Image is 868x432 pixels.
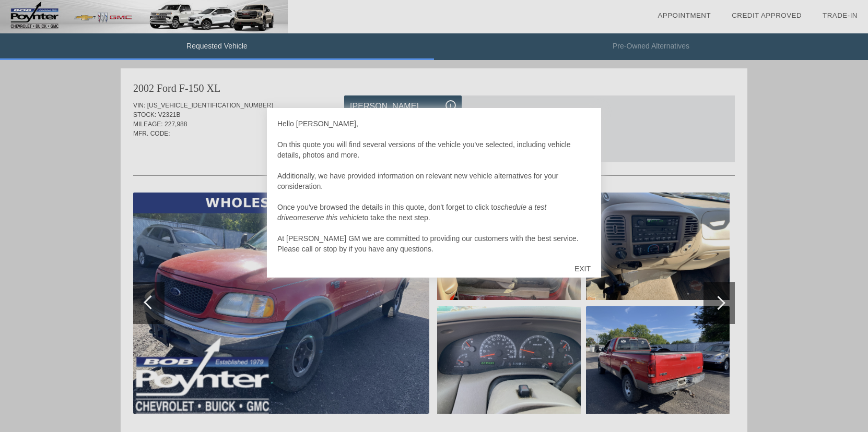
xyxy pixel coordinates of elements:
[277,118,591,254] div: Hello [PERSON_NAME], On this quote you will find several versions of the vehicle you've selected,...
[564,253,601,284] div: EXIT
[823,11,858,19] a: Trade-In
[300,213,362,222] i: reserve this vehicle
[732,11,802,19] a: Credit Approved
[658,11,711,19] a: Appointment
